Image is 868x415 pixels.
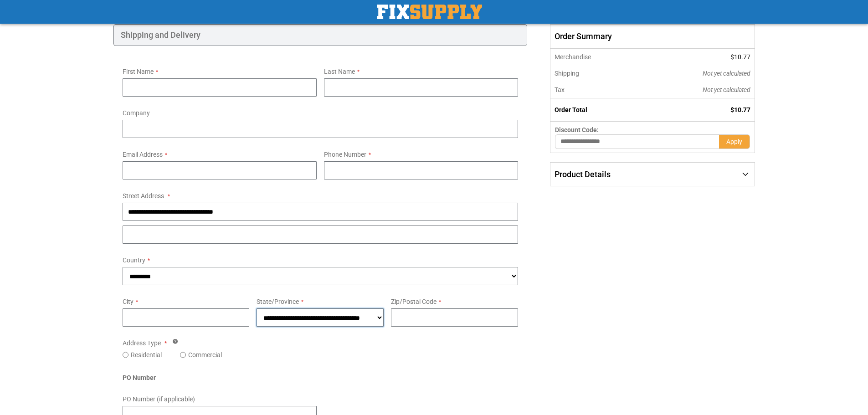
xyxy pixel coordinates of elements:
[550,82,641,98] th: Tax
[555,70,579,77] span: Shipping
[123,151,163,158] span: Email Address
[123,298,134,305] span: City
[719,134,750,149] button: Apply
[131,350,162,359] label: Residential
[123,373,519,387] div: PO Number
[188,350,222,359] label: Commercial
[123,339,161,347] span: Address Type
[123,256,145,264] span: Country
[730,53,750,61] span: $10.77
[324,68,355,75] span: Last Name
[123,68,154,75] span: First Name
[113,24,528,46] div: Shipping and Delivery
[391,298,437,305] span: Zip/Postal Code
[324,151,366,158] span: Phone Number
[550,49,641,65] th: Merchandise
[377,5,482,19] a: store logo
[555,126,599,133] span: Discount Code:
[550,24,755,49] span: Order Summary
[123,109,150,117] span: Company
[555,169,611,179] span: Product Details
[257,298,299,305] span: State/Province
[555,106,587,113] strong: Order Total
[377,5,482,19] img: Fix Industrial Supply
[123,395,195,403] span: PO Number (if applicable)
[703,86,750,93] span: Not yet calculated
[703,70,750,77] span: Not yet calculated
[123,192,164,200] span: Street Address
[730,106,750,113] span: $10.77
[726,138,742,145] span: Apply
